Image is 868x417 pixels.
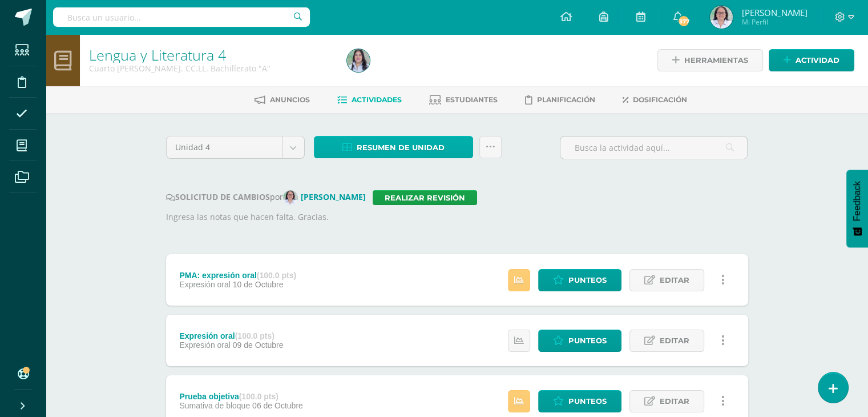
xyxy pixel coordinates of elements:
[568,391,607,412] span: Punteos
[633,95,687,104] span: Dosificación
[179,340,231,350] span: Expresión oral
[796,50,839,71] span: Actividad
[179,280,231,289] span: Expresión oral
[89,63,333,74] div: Cuarto Bach. CC.LL. Bachillerato 'A'
[852,181,862,221] span: Feedback
[446,95,498,104] span: Estudiantes
[568,330,607,351] span: Punteos
[175,137,274,158] span: Unidad 4
[89,45,226,65] a: Lengua y Literatura 4
[53,7,310,27] input: Busca un usuario...
[179,401,250,410] span: Sumativa de bloque
[301,191,366,202] strong: [PERSON_NAME]
[710,6,733,29] img: 1b71441f154de9568f5d3c47db87a4fb.png
[538,390,621,412] a: Punteos
[538,330,621,352] a: Punteos
[257,271,296,280] strong: (100.0 pts)
[166,211,748,223] p: Ingresa las notas que hacen falta. Gracias.
[525,91,595,109] a: Planificación
[167,137,304,158] a: Unidad 4
[252,401,303,410] span: 06 de Octubre
[239,392,278,401] strong: (100.0 pts)
[233,340,284,350] span: 09 de Octubre
[538,269,621,291] a: Punteos
[560,137,747,159] input: Busca la actividad aquí...
[769,49,854,71] a: Actividad
[166,190,748,205] div: por
[537,95,595,104] span: Planificación
[373,190,477,205] a: Realizar revisión
[179,392,302,401] div: Prueba objetiva
[283,190,298,205] img: a2a249ce21cc8c0238b220e23c7b0a7c.png
[660,270,689,291] span: Editar
[846,170,868,247] button: Feedback - Mostrar encuesta
[235,331,274,340] strong: (100.0 pts)
[337,91,402,109] a: Actividades
[255,91,310,109] a: Anuncios
[741,7,807,18] span: [PERSON_NAME]
[166,191,270,202] strong: SOLICITUD DE CAMBIOS
[357,137,445,158] span: Resumen de unidad
[347,49,370,72] img: 70028dea0df31996d01eb23a36a0ac17.png
[352,95,402,104] span: Actividades
[179,331,283,340] div: Expresión oral
[429,91,498,109] a: Estudiantes
[568,270,607,291] span: Punteos
[89,47,333,63] h1: Lengua y Literatura 4
[283,191,373,202] a: [PERSON_NAME]
[677,15,690,27] span: 377
[660,391,689,412] span: Editar
[270,95,310,104] span: Anuncios
[660,330,689,351] span: Editar
[657,49,763,71] a: Herramientas
[623,91,687,109] a: Dosificación
[314,136,473,158] a: Resumen de unidad
[741,17,807,27] span: Mi Perfil
[684,50,748,71] span: Herramientas
[233,280,284,289] span: 10 de Octubre
[179,271,296,280] div: PMA: expresión oral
